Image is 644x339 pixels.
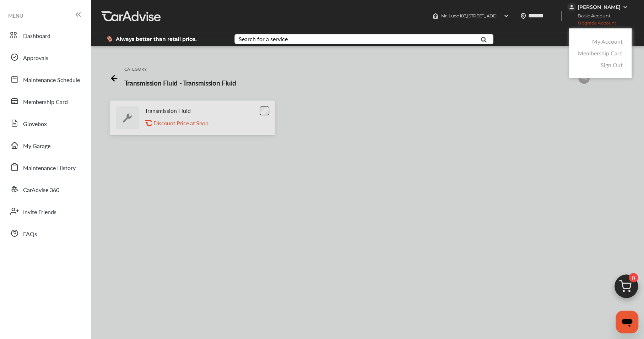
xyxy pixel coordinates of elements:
[6,224,83,242] a: FAQs
[6,180,83,198] a: CarAdvise 360
[23,32,50,41] span: Dashboard
[44,219,94,225] span: MEMBER
[584,219,600,225] span: BASIC
[6,202,83,220] a: Invite Friends
[6,48,83,66] a: Approvals
[23,208,56,217] span: Invite Friends
[44,72,110,79] span: Fleet Membership ID
[44,319,600,331] span: Process as CarAdvise National Account through Auto Integrate. [PHONE_NUMBER]
[629,273,638,282] span: 0
[44,238,50,244] img: phone-black.37208b07.svg
[584,227,600,244] img: BasicBadge.31956f0b.svg
[50,238,94,245] span: [PHONE_NUMBER]
[23,186,59,195] span: CarAdvise 360
[6,114,83,132] a: Glovebox
[239,36,288,42] div: Search for a service
[578,49,623,57] a: Membership Card
[601,61,623,69] a: Sign Out
[330,231,341,243] img: car-basic.192fe7b4.svg
[342,233,347,241] span: 1
[609,271,643,305] img: cart_icon.3d0951e8.svg
[23,164,76,173] span: Maintenance History
[44,87,76,93] span: Since [DATE]
[44,306,600,319] span: Shop instructions
[23,54,48,63] span: Approvals
[6,70,83,88] a: Maintenance Schedule
[23,76,80,85] span: Maintenance Schedule
[592,37,623,45] a: My Account
[6,92,83,110] a: Membership Card
[44,228,94,238] span: [PERSON_NAME]
[539,74,582,81] img: BasicPremiumLogo.8d547ee0.svg
[6,158,83,176] a: Maintenance History
[8,13,23,18] span: MENU
[327,219,351,225] span: VEHICLE
[6,26,83,44] a: Dashboard
[6,136,83,154] a: My Garage
[23,142,50,151] span: My Garage
[23,120,47,129] span: Glovebox
[44,79,79,87] span: ID:3204838
[23,98,68,107] span: Membership Card
[116,37,197,42] span: Always better than retail price.
[616,311,638,333] iframe: Button to launch messaging window
[23,230,37,239] span: FAQs
[107,36,112,42] img: dollor_label_vector.a70140d1.svg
